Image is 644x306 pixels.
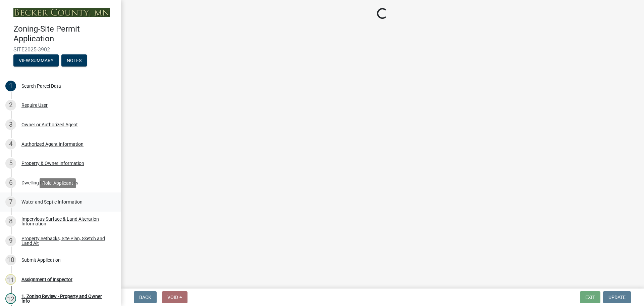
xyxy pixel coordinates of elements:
div: 4 [5,139,16,149]
div: Assignment of Inspector [21,277,72,282]
img: Becker County, Minnesota [13,8,110,17]
button: Back [134,291,157,303]
button: Update [603,291,631,303]
div: Require User [21,103,48,107]
wm-modal-confirm: Summary [13,58,59,63]
div: Authorized Agent Information [21,142,84,146]
div: 1 [5,81,16,91]
div: 5 [5,158,16,169]
div: 6 [5,177,16,188]
button: Exit [580,291,600,303]
div: 11 [5,274,16,285]
div: Submit Application [21,258,61,262]
div: 1. Zoning Review - Property and Owner Info [21,294,110,303]
span: Back [139,295,151,300]
div: Impervious Surface & Land Alteration Information [21,217,110,226]
div: Role: Applicant [40,178,76,188]
h4: Zoning-Site Permit Application [13,24,115,44]
div: 10 [5,255,16,265]
wm-modal-confirm: Notes [61,58,87,63]
div: Search Parcel Data [21,84,61,88]
div: 3 [5,119,16,130]
div: Owner or Authorized Agent [21,122,78,127]
div: 12 [5,293,16,304]
div: 7 [5,196,16,207]
div: Water and Septic Information [21,200,83,204]
div: 2 [5,100,16,111]
div: Dwelling Proposed Projects [21,180,78,185]
button: View Summary [13,54,59,67]
div: Property Setbacks, Site Plan, Sketch and Land Alt [21,236,110,246]
span: Void [167,295,178,300]
button: Notes [61,54,87,67]
div: 9 [5,235,16,246]
div: Property & Owner Information [21,161,84,166]
button: Void [162,291,187,303]
span: SITE2025-3902 [13,46,107,53]
span: Update [608,295,626,300]
div: 8 [5,216,16,227]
